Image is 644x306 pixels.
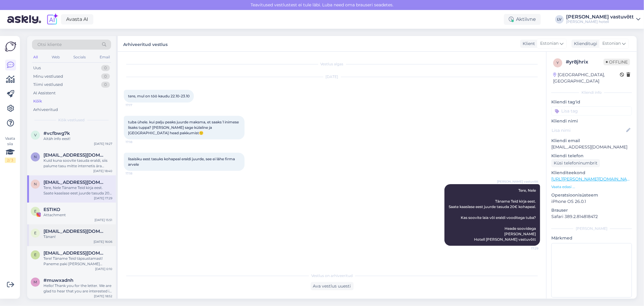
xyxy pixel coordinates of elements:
input: Lisa nimi [552,127,625,134]
div: 0 [101,82,110,88]
span: [PERSON_NAME] vastuvõtt [497,179,538,184]
div: [DATE] 19:27 [94,142,112,146]
div: [DATE] 18:40 [93,169,112,173]
div: Arhiveeritud [33,107,58,113]
span: Kõik vestlused [59,117,85,123]
span: eliisabeth.kabin@gmail.com [43,250,106,256]
span: e [34,231,37,235]
div: # yr8jhrix [566,58,604,66]
span: 17:17 [126,103,148,107]
span: nelemusten@gmail.com [43,152,106,158]
span: m [34,280,37,284]
div: [DATE] 18:52 [94,294,112,298]
div: Tere! Täname Teid täpsustamast! Paneme paki [PERSON_NAME] esimesel võimalusel! Heade soovidega [P... [43,256,112,267]
p: Operatsioonisüsteem [551,192,632,198]
div: 0 [101,73,110,80]
div: Küsi telefoninumbrit [551,159,600,167]
div: Kuid kuna soovite tasuda eraldi, siis palume tasu mitte internetis ära maksta. Vastasel juhul ei ... [43,158,112,169]
img: explore-ai [46,13,59,26]
div: Tiimi vestlused [33,82,63,88]
img: Askly Logo [5,41,16,52]
div: AI Assistent [33,90,56,96]
span: ESTIKO [43,207,60,212]
span: lisaisiku eest tasuks kohapeal eraldi juurde, see ei lähe firma arvele [128,157,236,167]
div: [DATE] 16:06 [94,239,112,244]
p: Kliendi nimi [551,118,632,124]
div: Vestlus algas [124,61,540,67]
span: y [556,60,559,65]
div: [PERSON_NAME] [551,226,632,231]
div: [DATE] 17:29 [94,196,112,200]
div: Web [50,53,61,61]
div: Kõik [33,98,42,104]
input: Lisa tag [551,106,632,116]
p: Märkmed [551,235,632,241]
p: Klienditeekond [551,170,632,176]
div: Minu vestlused [33,73,63,80]
div: LV [555,15,564,24]
div: [DATE] [124,74,540,80]
p: Kliendi telefon [551,153,632,159]
div: [GEOGRAPHIC_DATA], [GEOGRAPHIC_DATA] [553,72,620,84]
div: Kliendi info [551,90,632,95]
span: Estonian [602,40,621,47]
p: iPhone OS 26.0.1 [551,198,632,205]
span: n [34,182,37,186]
span: Estonian [540,40,559,47]
span: 17:18 [126,140,148,144]
span: Otsi kliente [37,41,62,48]
span: E [34,209,37,213]
p: Kliendi email [551,138,632,144]
span: 17:29 [516,246,538,251]
span: Offline [604,59,630,65]
div: [DATE] 0:10 [95,267,112,271]
div: Hello! Thank you for the letter. We are glad to hear that you are interested in staying at the [P... [43,283,112,294]
span: nelemusten@gmail.com [43,180,106,185]
div: All [32,53,39,61]
span: tuba ühele. kui palju peaks juurde maksma, et saaks 1 inimese lisaks tuppa? [PERSON_NAME] sage kü... [128,120,240,135]
div: Vaata siia [5,136,16,163]
span: eliseurva@gmail.com [43,229,106,234]
p: Brauser [551,207,632,213]
span: #vcfbwg7k [43,131,70,136]
div: 0 [101,65,110,71]
div: [PERSON_NAME] hotell [566,19,634,24]
div: Aitäh info eest! [43,136,112,142]
div: Tere, Nele Täname Teid kirja eest. Saate kaaslase eest juurde tasuda 20€ kohapeal. Kas soovite la... [43,185,112,196]
a: [URL][PERSON_NAME][DOMAIN_NAME] [551,176,635,182]
span: n [34,155,37,159]
span: 17:18 [126,171,148,176]
label: Arhiveeritud vestlus [123,40,168,48]
div: Email [98,53,111,61]
span: tere, mul on töö kaudu 22.10-23.10 [128,94,190,98]
a: Avasta AI [61,14,93,24]
div: [PERSON_NAME] vastuvõtt [566,15,634,19]
span: Vestlus on arhiveeritud [311,273,353,278]
div: Klient [520,41,535,47]
p: [EMAIL_ADDRESS][DOMAIN_NAME] [551,144,632,150]
span: v [34,133,37,137]
span: #muwxadnh [43,278,73,283]
div: Tänan! [43,234,112,239]
div: Ava vestlus uuesti [311,282,354,290]
span: e [34,252,37,257]
div: [DATE] 15:51 [95,218,112,222]
div: Socials [72,53,87,61]
p: Vaata edasi ... [551,184,632,190]
div: 2 / 3 [5,158,16,163]
a: [PERSON_NAME] vastuvõtt[PERSON_NAME] hotell [566,15,640,24]
div: Aktiivne [504,14,541,25]
p: Kliendi tag'id [551,99,632,105]
p: Safari 389.2.814818472 [551,213,632,220]
div: Attachment [43,212,112,218]
div: Uus [33,65,41,71]
div: Klienditugi [572,41,597,47]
